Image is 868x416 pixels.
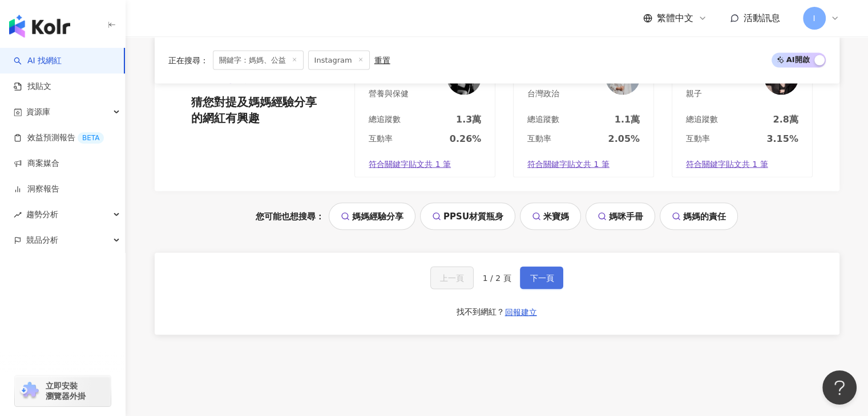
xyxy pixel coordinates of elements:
a: 媽媽經驗分享 [329,202,415,230]
div: 親子 [686,88,760,99]
a: 符合關鍵字貼文共 1 筆 [672,152,812,177]
div: 1.1萬 [615,113,640,125]
div: 總追蹤數 [527,113,559,125]
a: 米寶媽 [520,202,581,230]
img: logo [9,15,70,38]
span: 競品分析 [26,227,58,253]
span: 1 / 2 頁 [483,273,511,282]
a: 洞察報告 [14,183,59,195]
button: 上一頁 [430,266,474,289]
a: 符合關鍵字貼文共 1 筆 [514,152,653,177]
a: [PERSON_NAME]老闆親子KOL Avatar總追蹤數2.8萬互動率3.15%符合關鍵字貼文共 1 筆 [672,42,813,177]
a: 媽咪手冊 [586,202,655,230]
a: [PERSON_NAME]營養與保健KOL Avatar總追蹤數1.3萬互動率0.26%符合關鍵字貼文共 1 筆 [354,42,495,177]
span: 繁體中文 [657,12,693,25]
span: rise [14,211,22,219]
button: 回報建立 [504,303,538,321]
a: 找貼文 [14,81,51,92]
div: 互動率 [686,133,710,144]
div: 總追蹤數 [686,113,718,125]
a: 商案媒合 [14,158,59,169]
span: I [813,12,815,25]
span: 符合關鍵字貼文共 1 筆 [369,158,451,170]
div: 3.15% [766,132,798,145]
span: 趨勢分析 [26,202,58,227]
div: 互動率 [369,133,393,144]
img: chrome extension [18,382,41,400]
span: 回報建立 [505,307,537,316]
a: [PERSON_NAME]台灣政治KOL Avatar總追蹤數1.1萬互動率2.05%符合關鍵字貼文共 1 筆 [513,42,654,177]
span: 正在搜尋 ： [168,55,208,64]
a: chrome extension立即安裝 瀏覽器外掛 [15,376,111,406]
a: 效益預測報告BETA [14,132,104,144]
span: 立即安裝 瀏覽器外掛 [46,381,86,401]
div: 2.05% [608,132,640,145]
a: 媽媽的責任 [660,202,738,230]
div: 找不到網紅？ [457,306,504,317]
a: searchAI 找網紅 [14,55,62,67]
a: PPSU材質瓶身 [420,202,515,230]
div: 0.26% [450,132,482,145]
span: 關鍵字：媽媽、公益 [213,50,304,70]
iframe: Help Scout Beacon - Open [822,370,857,405]
div: 台灣政治 [527,88,601,99]
div: 2.8萬 [773,113,798,125]
span: 活動訊息 [744,13,780,23]
div: 總追蹤數 [369,113,401,125]
div: 您可能也想搜尋： [155,202,839,230]
span: 下一頁 [530,273,554,282]
button: 下一頁 [520,266,563,289]
span: 資源庫 [26,99,50,125]
span: 猜您對提及媽媽經驗分享的網紅有興趣 [191,93,324,125]
div: 1.3萬 [456,113,481,125]
span: Instagram [308,50,370,70]
div: 互動率 [527,133,551,144]
a: 符合關鍵字貼文共 1 筆 [355,152,495,177]
div: 營養與保健 [369,88,443,99]
div: 重置 [374,55,390,64]
span: 符合關鍵字貼文共 1 筆 [686,158,768,170]
span: 符合關鍵字貼文共 1 筆 [527,158,609,170]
